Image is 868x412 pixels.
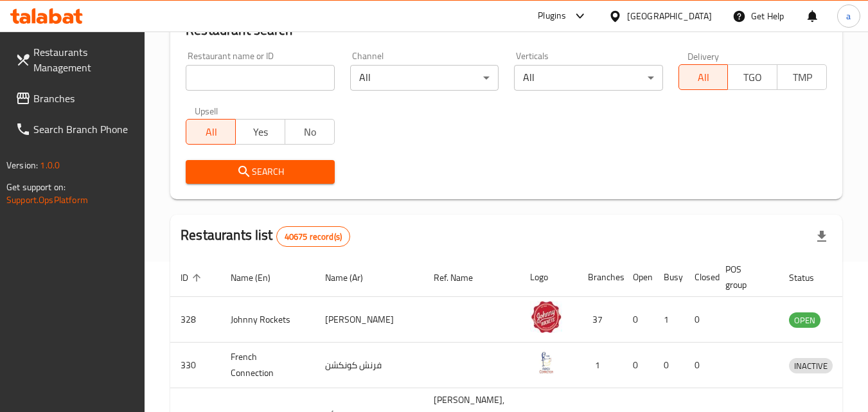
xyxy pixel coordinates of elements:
[623,297,653,343] td: 0
[33,121,135,137] span: Search Branch Phone
[186,21,827,40] h2: Restaurant search
[5,83,145,114] a: Branches
[846,9,851,23] span: a
[170,343,220,388] td: 330
[290,123,330,141] span: No
[627,9,712,23] div: [GEOGRAPHIC_DATA]
[783,68,822,87] span: TMP
[285,119,335,145] button: No
[186,119,236,145] button: All
[789,312,820,328] div: OPEN
[530,301,562,333] img: Johnny Rockets
[653,297,684,343] td: 1
[653,258,684,297] th: Busy
[653,343,684,388] td: 0
[725,262,763,292] span: POS group
[777,64,827,90] button: TMP
[684,343,715,388] td: 0
[231,270,287,285] span: Name (En)
[186,160,334,184] button: Search
[315,297,423,343] td: [PERSON_NAME]
[789,313,820,328] span: OPEN
[220,297,315,343] td: Johnny Rockets
[578,297,623,343] td: 37
[6,157,38,174] span: Version:
[684,297,715,343] td: 0
[578,343,623,388] td: 1
[195,106,218,115] label: Upsell
[33,91,135,106] span: Branches
[684,258,715,297] th: Closed
[181,270,205,285] span: ID
[6,179,66,195] span: Get support on:
[530,346,562,379] img: French Connection
[5,114,145,145] a: Search Branch Phone
[687,51,720,60] label: Delivery
[684,68,723,87] span: All
[623,258,653,297] th: Open
[678,64,729,90] button: All
[350,65,499,91] div: All
[520,258,578,297] th: Logo
[276,226,350,247] div: Total records count
[514,65,662,91] div: All
[789,270,831,285] span: Status
[315,343,423,388] td: فرنش كونكشن
[186,65,334,91] input: Search for restaurant name or ID..
[5,37,145,83] a: Restaurants Management
[33,44,135,75] span: Restaurants Management
[6,192,88,208] a: Support.OpsPlatform
[733,68,772,87] span: TGO
[806,221,837,252] div: Export file
[789,359,833,373] span: INACTIVE
[623,343,653,388] td: 0
[727,64,777,90] button: TGO
[325,270,380,285] span: Name (Ar)
[277,231,350,243] span: 40675 record(s)
[220,343,315,388] td: French Connection
[40,157,60,174] span: 1.0.0
[191,123,231,141] span: All
[181,226,350,247] h2: Restaurants list
[434,270,490,285] span: Ref. Name
[578,258,623,297] th: Branches
[538,8,566,24] div: Plugins
[170,297,220,343] td: 328
[241,123,280,141] span: Yes
[196,164,324,180] span: Search
[235,119,285,145] button: Yes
